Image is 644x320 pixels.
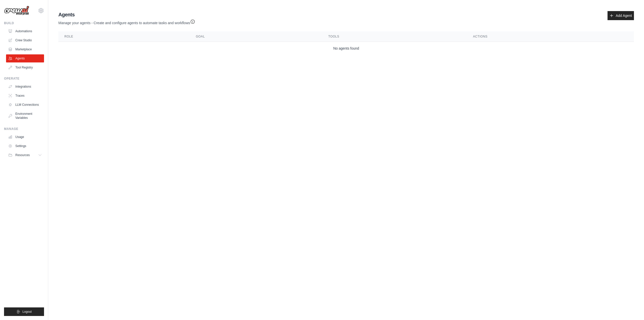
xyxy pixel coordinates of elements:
a: Marketplace [6,45,44,53]
a: Automations [6,27,44,35]
button: Resources [6,151,44,159]
span: Resources [15,153,30,157]
th: Actions [467,31,634,42]
a: Environment Variables [6,110,44,122]
a: Agents [6,54,44,62]
a: Integrations [6,83,44,91]
div: Operate [4,77,44,81]
a: Usage [6,133,44,141]
img: Logo [4,6,29,15]
a: Traces [6,92,44,100]
h2: Agents [58,11,195,18]
button: Logout [4,307,44,316]
th: Role [58,31,190,42]
span: Logout [22,310,32,314]
a: LLM Connections [6,101,44,109]
th: Tools [322,31,467,42]
a: Add Agent [608,11,634,20]
a: Settings [6,142,44,150]
a: Crew Studio [6,36,44,44]
p: Manage your agents - Create and configure agents to automate tasks and workflows [58,18,195,25]
th: Goal [190,31,322,42]
div: Build [4,21,44,25]
td: No agents found [58,42,634,55]
div: Manage [4,127,44,131]
a: Tool Registry [6,63,44,72]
